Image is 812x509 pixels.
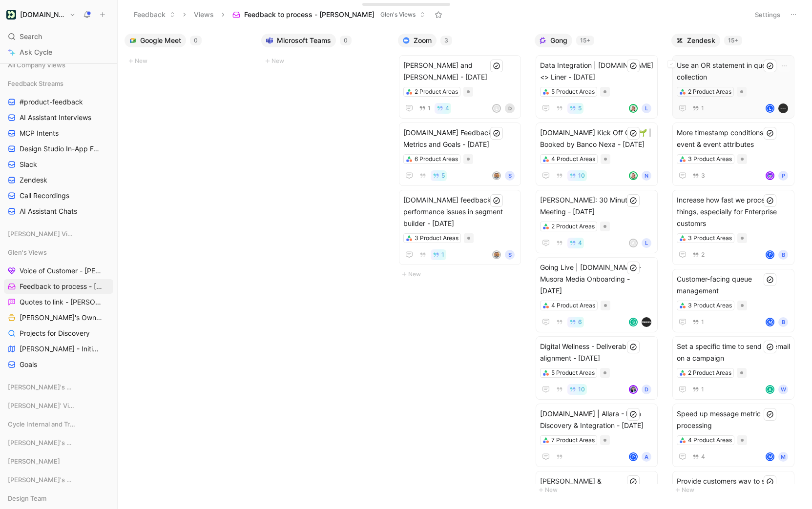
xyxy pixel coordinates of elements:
span: Feedback to process - [PERSON_NAME] [244,10,375,20]
img: avatar [630,105,637,112]
span: MCP Intents [20,128,59,138]
span: [PERSON_NAME] and [PERSON_NAME] - [DATE] [403,60,517,83]
div: Zendesk15+New [667,29,804,501]
div: Google Meet0New [121,29,257,72]
button: New [125,55,253,67]
span: Data Integration | [DOMAIN_NAME] <> Liner - [DATE] [540,60,653,83]
img: avatar [630,386,637,393]
span: Microsoft Teams [277,36,331,45]
div: [PERSON_NAME]' Views [4,398,113,416]
span: Speed up message metric processing [677,408,790,431]
button: New [535,484,664,496]
img: Customer.io [6,10,16,20]
span: Design Team [8,493,46,503]
a: [DOMAIN_NAME] Kick Off Call 🌱 | Booked by Banco Nexa - [DATE]4 Product Areas10avatarN [536,122,658,186]
div: [PERSON_NAME]'s Views [4,435,113,453]
span: Cycle Internal and Tracking [8,419,76,429]
a: [PERSON_NAME] and [PERSON_NAME] - [DATE]2 Product Areas14LD [399,55,521,119]
span: 6 [578,319,582,325]
a: Call Recordings [4,188,113,203]
button: Zendesk [671,34,720,47]
div: Microsoft Teams0New [257,29,394,72]
span: [PERSON_NAME] Views [8,229,74,239]
button: 1 [690,103,706,114]
div: P [630,453,637,460]
a: MCP Intents [4,126,113,141]
a: Feedback to process - [PERSON_NAME] [4,279,113,294]
span: Going Live | [DOMAIN_NAME] + Musora Media Onboarding - [DATE] [540,262,653,297]
span: 10 [578,387,585,392]
span: #product-feedback [20,97,83,107]
span: Zendesk [20,175,47,185]
button: New [398,268,527,280]
div: Gong15+New [531,29,667,501]
button: 4 [567,238,584,248]
span: 4 [701,454,705,460]
div: Glen's Views [4,245,113,260]
span: Goals [20,360,37,369]
button: Views [189,7,218,22]
span: Ask Cycle [20,46,52,58]
a: Customer-facing queue management3 Product Areas1MB [672,269,794,332]
div: P [767,251,773,258]
div: S [630,319,637,326]
div: B [778,250,788,260]
a: Voice of Customer - [PERSON_NAME] [4,264,113,278]
img: avatar [767,172,773,179]
span: Provide customers way to see backlogs in processing [677,475,790,499]
button: Feedback [129,7,180,22]
span: Feedback to process - [PERSON_NAME] [20,282,103,291]
div: All Company Views [4,58,113,75]
div: Cycle Internal and Tracking [4,417,113,431]
div: Zoom3New [394,29,531,285]
span: Glen's Views [380,10,416,20]
h1: [DOMAIN_NAME] [20,10,65,19]
span: Set a specific time to send an email on a campaign [677,341,790,364]
div: 4 Product Areas [688,435,732,445]
div: 6 Product Areas [415,154,458,164]
img: logo [642,317,651,327]
button: 10 [567,170,587,181]
div: 4 Product Areas [551,301,595,310]
span: [PERSON_NAME] [8,456,60,466]
a: Quotes to link - [PERSON_NAME] [4,295,113,309]
div: A [642,452,651,462]
div: [PERSON_NAME] [4,454,113,468]
a: AI Assistant Chats [4,204,113,219]
button: New [261,55,390,67]
span: 1 [701,319,704,325]
div: B [778,317,788,327]
div: 3 Product Areas [688,154,732,164]
span: Customer-facing queue management [677,273,790,297]
div: 7 Product Areas [551,435,595,445]
span: 3 [701,173,705,179]
a: #product-feedback [4,95,113,109]
button: Google Meet [125,34,186,47]
button: 1 [690,317,706,327]
a: Speed up message metric processing4 Product Areas4MM [672,404,794,467]
a: Digital Wellness - Deliverability alignment - [DATE]5 Product Areas10avatarD [536,336,658,400]
div: L [642,238,651,248]
div: [PERSON_NAME]'s Views [4,472,113,487]
span: [DOMAIN_NAME] feedback: performance issues in segment builder - [DATE] [403,194,517,229]
div: D [505,103,515,113]
span: [PERSON_NAME]'s Views [8,438,75,448]
div: N [642,171,651,181]
span: Quotes to link - [PERSON_NAME] [20,297,102,307]
a: [DOMAIN_NAME] feedback: performance issues in segment builder - [DATE]3 Product Areas1avatarS [399,190,521,265]
div: L [493,105,500,112]
span: 1 [701,387,704,392]
span: 1 [441,252,444,258]
a: Goals [4,357,113,372]
span: 4 [578,240,582,246]
span: Digital Wellness - Deliverability alignment - [DATE] [540,341,653,364]
span: Gong [550,36,567,45]
div: 3 Product Areas [415,233,458,243]
button: 5 [567,103,583,114]
span: [DOMAIN_NAME] Kick Off Call 🌱 | Booked by Banco Nexa - [DATE] [540,127,653,150]
span: Design Studio In-App Feedback [20,144,102,154]
span: 1 [701,105,704,111]
div: Glen's ViewsVoice of Customer - [PERSON_NAME]Feedback to process - [PERSON_NAME]Quotes to link - ... [4,245,113,372]
a: [DOMAIN_NAME] Feedback: Metrics and Goals - [DATE]6 Product Areas5avatarS [399,122,521,186]
a: Increase how fast we process things, especially for Enterprise customrs3 Product Areas2PB [672,190,794,265]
